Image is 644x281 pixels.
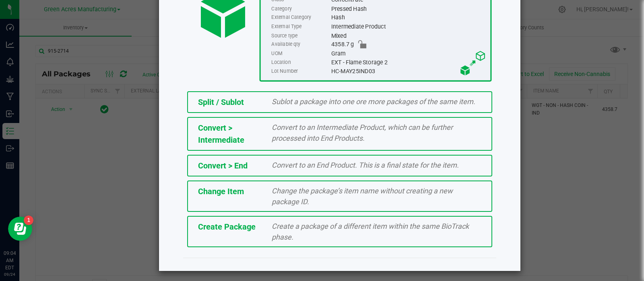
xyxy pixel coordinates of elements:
label: Lot Number [271,67,329,76]
label: External Type [271,22,329,31]
span: Convert to an End Product. This is a final state for the item. [272,161,459,169]
label: UOM [271,49,329,58]
span: Sublot a package into one ore more packages of the same item. [272,97,475,106]
span: Split / Sublot [198,97,244,107]
span: Change the package’s item name without creating a new package ID. [272,187,453,206]
span: Convert > Intermediate [198,123,244,145]
iframe: Resource center [8,217,32,241]
label: Location [271,58,329,67]
div: Hash [331,13,486,22]
label: External Category [271,13,329,22]
span: 4358.7 g [331,40,354,49]
div: HC-MAY25IND03 [331,67,486,76]
span: Convert to an Intermediate Product, which can be further processed into End Products. [272,123,453,142]
span: Convert > End [198,161,248,170]
label: Available qty [271,40,329,49]
iframe: Resource center unread badge [24,215,33,225]
span: Create Package [198,222,256,232]
div: Intermediate Product [331,22,486,31]
label: Source type [271,31,329,40]
div: Gram [331,49,486,58]
div: Mixed [331,31,486,40]
div: EXT - Flame Storage 2 [331,58,486,67]
span: Change Item [198,187,244,196]
label: Category [271,4,329,13]
span: Create a package of a different item within the same BioTrack phase. [272,222,469,241]
div: Pressed Hash [331,4,486,13]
